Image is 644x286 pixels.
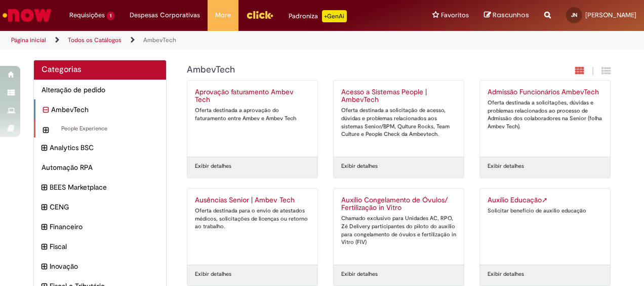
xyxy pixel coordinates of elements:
span: Analytics BSC [50,142,158,153]
h2: Ausências Senior | Ambev Tech [195,196,310,204]
span: CENG [50,202,158,212]
a: Exibir detalhes [488,270,524,278]
a: Exibir detalhes [341,270,378,278]
span: Link Externo [542,195,548,204]
a: Página inicial [11,36,46,44]
a: Todos os Catálogos [68,36,122,44]
div: Alteração de pedido [34,80,166,100]
div: expandir categoria People Experience People Experience [34,120,166,138]
div: expandir categoria Financeiro Financeiro [34,217,166,237]
a: Aprovação faturamento Ambev Tech Oferta destinada a aprovação do faturamento entre Ambev e Ambev ... [187,81,317,157]
h2: Acesso a Sistemas People | AmbevTech [341,88,456,104]
i: expandir categoria People Experience [43,125,49,136]
span: Rascunhos [493,10,529,20]
span: Alteração de pedido [42,85,158,95]
span: Favoritos [441,10,469,20]
div: expandir categoria Inovação Inovação [34,256,166,276]
i: expandir categoria CENG [42,202,47,213]
a: Exibir detalhes [341,162,378,170]
span: [PERSON_NAME] [585,11,636,19]
ul: Trilhas de página [8,31,422,50]
span: Automação RPA [42,162,158,172]
a: Exibir detalhes [195,270,231,278]
i: expandir categoria Financeiro [42,222,47,233]
h2: Auxílio Educação [488,196,602,204]
span: Requisições [69,10,105,20]
a: AmbevTech [143,36,176,44]
div: Solicitar benefício de auxílio educação [488,207,602,215]
ul: AmbevTech subcategorias [34,120,166,138]
div: recolher categoria AmbevTech AmbevTech [34,99,166,120]
span: Fiscal [50,241,158,252]
h2: Aprovação faturamento Ambev Tech [195,88,310,104]
a: Auxílio Congelamento de Óvulos/ Fertilização in Vitro Chamado exclusivo para Unidades AC, RPO, Zé... [334,189,464,265]
span: JN [571,12,577,18]
i: recolher categoria AmbevTech [43,104,49,116]
span: AmbevTech [51,104,158,115]
span: BEES Marketplace [50,182,158,192]
a: Rascunhos [484,11,529,20]
div: expandir categoria BEES Marketplace BEES Marketplace [34,177,166,197]
div: Oferta destinada a solicitações, dúvidas e problemas relacionados ao processo de Admissão dos col... [488,99,602,131]
h2: Auxílio Congelamento de Óvulos/ Fertilização in Vitro [341,196,456,212]
a: Admissão Funcionários AmbevTech Oferta destinada a solicitações, dúvidas e problemas relacionados... [480,81,610,157]
span: 1 [107,12,114,20]
span: | [592,65,594,77]
div: Oferta destinada a aprovação do faturamento entre Ambev e Ambev Tech [195,106,310,122]
i: expandir categoria Analytics BSC [42,142,47,154]
div: Oferta destinada a solicitação de acesso, dúvidas e problemas relacionados aos sistemas Senior/BP... [341,106,456,138]
span: Inovação [50,261,158,271]
div: expandir categoria Analytics BSC Analytics BSC [34,137,166,158]
span: Despesas Corporativas [130,10,200,20]
a: Exibir detalhes [195,162,231,170]
div: Chamado exclusivo para Unidades AC, RPO, Zé Delivery participantes do piloto do auxílio para cong... [341,214,456,246]
i: expandir categoria BEES Marketplace [42,182,47,193]
span: Financeiro [50,222,158,232]
div: Padroniza [289,10,347,22]
div: expandir categoria CENG CENG [34,197,166,217]
img: ServiceNow [1,5,53,25]
i: expandir categoria Inovação [42,261,47,272]
div: Automação RPA [34,157,166,177]
a: Ausências Senior | Ambev Tech Oferta destinada para o envio de atestados médicos, solicitações de... [187,189,317,265]
a: Exibir detalhes [488,162,524,170]
i: Exibição de grade [601,66,611,76]
span: More [215,10,231,20]
p: +GenAi [322,10,347,22]
img: click_logo_yellow_360x200.png [246,7,273,22]
div: expandir categoria Fiscal Fiscal [34,236,166,257]
a: Auxílio EducaçãoLink Externo Solicitar benefício de auxílio educação [480,189,610,265]
h2: Categorias [42,65,158,75]
h2: Admissão Funcionários AmbevTech [488,88,602,96]
span: People Experience [51,125,158,133]
div: Oferta destinada para o envio de atestados médicos, solicitações de licenças ou retorno ao trabalho. [195,207,310,231]
h1: {"description":null,"title":"AmbevTech"} Categoria [187,65,501,75]
i: Exibição em cartão [575,66,584,76]
i: expandir categoria Fiscal [42,241,47,253]
a: Acesso a Sistemas People | AmbevTech Oferta destinada a solicitação de acesso, dúvidas e problema... [334,81,464,157]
